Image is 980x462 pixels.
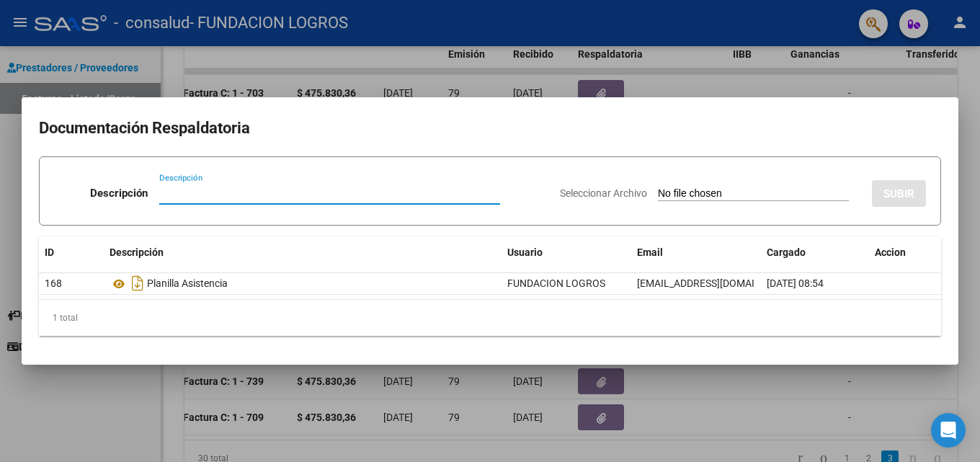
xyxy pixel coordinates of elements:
div: Open Intercom Messenger [931,413,966,448]
span: ID [45,246,54,258]
span: SUBIR [883,187,914,200]
span: Descripción [110,246,164,258]
span: [DATE] 08:54 [767,277,824,289]
span: Seleccionar Archivo [560,187,647,199]
span: Email [637,246,663,258]
span: [EMAIL_ADDRESS][DOMAIN_NAME] [637,277,797,289]
h2: Documentación Respaldatoria [39,115,941,142]
datatable-header-cell: Email [631,237,761,268]
p: Descripción [90,185,148,202]
datatable-header-cell: ID [39,237,104,268]
datatable-header-cell: Usuario [502,237,631,268]
div: 1 total [39,300,941,336]
div: Planilla Asistencia [110,272,496,295]
button: SUBIR [872,180,926,207]
datatable-header-cell: Descripción [104,237,502,268]
datatable-header-cell: Accion [869,237,941,268]
span: FUNDACION LOGROS [507,277,605,289]
span: Cargado [767,246,806,258]
datatable-header-cell: Cargado [761,237,869,268]
i: Descargar documento [128,272,147,295]
span: Accion [875,246,906,258]
span: 168 [45,277,62,289]
span: Usuario [507,246,543,258]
